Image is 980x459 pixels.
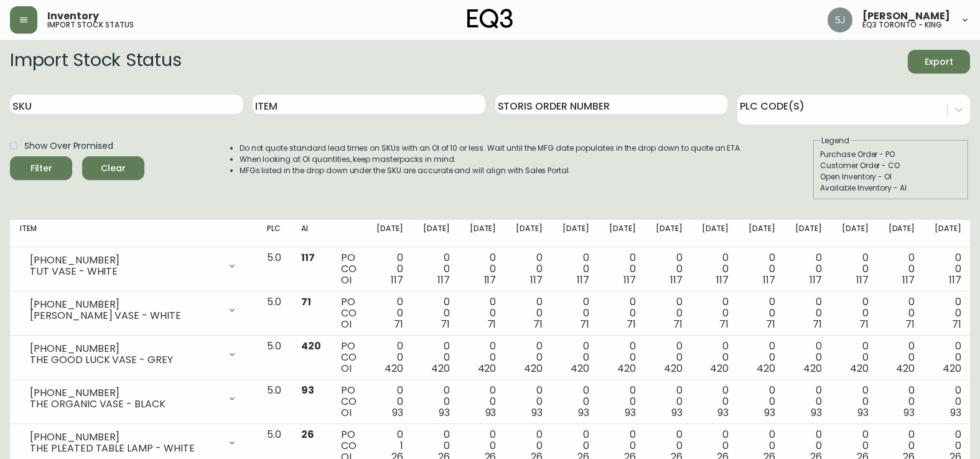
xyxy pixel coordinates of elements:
div: THE GOOD LUCK VASE - GREY [30,354,220,366]
div: 0 0 [470,341,497,374]
div: 0 0 [702,296,729,330]
th: [DATE] [879,220,925,247]
li: When looking at OI quantities, keep masterpacks in mind. [240,154,742,165]
span: 420 [943,361,961,376]
div: 0 0 [516,296,543,330]
div: PO CO [341,296,357,330]
div: 0 0 [749,341,775,374]
span: 420 [301,339,321,353]
div: 0 0 [376,385,403,419]
span: 93 [301,383,314,397]
span: 420 [571,361,589,376]
span: 117 [623,273,636,287]
div: [PHONE_NUMBER]THE GOOD LUCK VASE - GREY [20,341,247,368]
div: 0 0 [470,385,497,419]
span: Inventory [47,11,99,21]
div: 0 0 [935,252,961,286]
span: 93 [950,405,961,420]
span: 117 [301,250,315,265]
span: 71 [905,317,915,331]
button: Export [908,50,970,73]
div: 0 0 [470,296,497,330]
th: [DATE] [785,220,832,247]
span: 420 [431,361,450,376]
td: 5.0 [257,336,291,380]
div: Purchase Order - PO [820,149,962,160]
h5: eq3 toronto - king [862,21,942,29]
span: 117 [810,273,822,287]
div: 0 0 [470,252,497,286]
span: Show Over Promised [24,140,113,153]
div: [PERSON_NAME] VASE - WHITE [30,310,220,321]
th: [DATE] [925,220,971,247]
span: 71 [952,317,961,331]
div: 0 0 [423,252,450,286]
th: [DATE] [553,220,599,247]
span: 117 [949,273,961,287]
div: 0 0 [656,296,683,330]
div: 0 0 [702,252,729,286]
span: 71 [766,317,775,331]
span: 71 [673,317,683,331]
span: 71 [580,317,589,331]
th: [DATE] [832,220,879,247]
span: 71 [487,317,497,331]
img: 47018681f4895d7497dc47e4d33c6c7c [828,7,852,32]
span: 93 [764,405,775,420]
div: 0 0 [423,296,450,330]
th: Item [10,220,257,247]
span: Clear [92,161,134,176]
th: [DATE] [366,220,413,247]
div: PO CO [341,385,357,419]
h2: Import Stock Status [10,50,181,73]
div: 0 0 [423,341,450,374]
span: OI [341,361,352,376]
span: 93 [625,405,636,420]
div: 0 0 [702,385,729,419]
legend: Legend [820,135,851,146]
div: 0 0 [656,252,683,286]
div: 0 0 [749,296,775,330]
span: 117 [763,273,775,287]
div: [PHONE_NUMBER] [30,387,220,399]
span: 71 [719,317,729,331]
div: 0 0 [562,341,589,374]
div: 0 0 [376,252,403,286]
span: [PERSON_NAME] [862,11,950,21]
div: 0 0 [889,296,915,330]
li: Do not quote standard lead times on SKUs with an OI of 10 or less. Wait until the MFG date popula... [240,143,742,154]
div: 0 0 [516,385,543,419]
div: 0 0 [423,385,450,419]
div: 0 0 [609,385,636,419]
span: 26 [301,427,314,442]
td: 5.0 [257,291,291,336]
span: 420 [664,361,683,376]
div: [PHONE_NUMBER] [30,255,220,266]
th: [DATE] [646,220,693,247]
div: 0 0 [795,252,822,286]
div: 0 0 [376,341,403,374]
div: 0 0 [842,341,869,374]
span: 71 [533,317,543,331]
div: [PHONE_NUMBER] [30,343,220,354]
span: 71 [627,317,636,331]
div: 0 0 [889,341,915,374]
th: [DATE] [599,220,646,247]
span: 117 [391,273,403,287]
span: 93 [439,405,450,420]
div: 0 0 [609,296,636,330]
span: 117 [484,273,497,287]
span: 420 [524,361,543,376]
div: [PHONE_NUMBER][PERSON_NAME] VASE - WHITE [20,296,247,324]
button: Filter [10,156,72,180]
div: 0 0 [376,296,403,330]
button: Clear [82,156,144,180]
span: 117 [530,273,543,287]
div: 0 0 [795,341,822,374]
div: 0 0 [562,252,589,286]
div: 0 0 [842,296,869,330]
h5: import stock status [47,21,134,29]
div: [PHONE_NUMBER]THE PLEATED TABLE LAMP - WHITE [20,429,247,457]
span: 117 [577,273,589,287]
div: 0 0 [749,252,775,286]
